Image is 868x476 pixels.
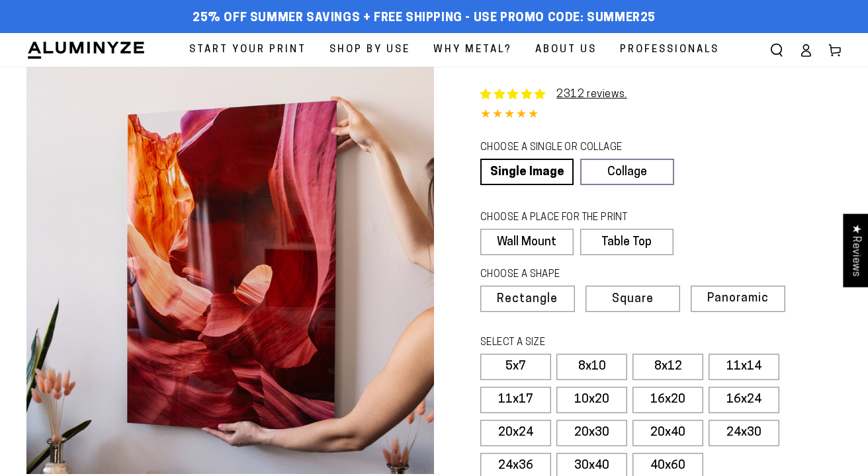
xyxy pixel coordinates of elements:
[556,420,627,446] label: 20x30
[707,292,769,305] span: Panoramic
[480,336,692,350] legend: SELECT A SIZE
[433,41,512,59] span: Why Metal?
[480,420,551,446] label: 20x24
[193,11,656,26] span: 25% off Summer Savings + Free Shipping - Use Promo Code: SUMMER25
[189,41,306,59] span: Start Your Print
[762,36,791,65] summary: Search our site
[556,387,627,413] label: 10x20
[709,420,779,446] label: 24x30
[329,41,410,59] span: Shop By Use
[480,141,662,155] legend: CHOOSE A SINGLE OR COLLAGE
[480,354,551,380] label: 5x7
[480,159,574,185] a: Single Image
[709,354,779,380] label: 11x14
[610,33,729,67] a: Professionals
[580,159,673,185] a: Collage
[480,268,663,282] legend: CHOOSE A SHAPE
[480,106,842,125] div: 4.85 out of 5.0 stars
[26,40,146,60] img: Aluminyze
[480,87,627,102] a: 2312 reviews.
[580,229,673,255] label: Table Top
[620,41,719,59] span: Professionals
[320,33,420,67] a: Shop By Use
[632,354,703,380] label: 8x12
[535,41,597,59] span: About Us
[480,229,574,255] label: Wall Mount
[480,211,661,225] legend: CHOOSE A PLACE FOR THE PRINT
[709,387,779,413] label: 16x24
[179,33,316,67] a: Start Your Print
[497,294,558,305] span: Rectangle
[556,89,627,100] a: 2312 reviews.
[632,420,703,446] label: 20x40
[480,387,551,413] label: 11x17
[525,33,607,67] a: About Us
[843,214,868,287] div: Click to open Judge.me floating reviews tab
[556,354,627,380] label: 8x10
[612,294,654,305] span: Square
[423,33,522,67] a: Why Metal?
[632,387,703,413] label: 16x20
